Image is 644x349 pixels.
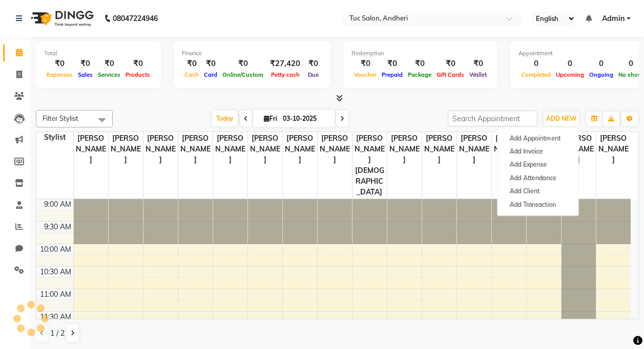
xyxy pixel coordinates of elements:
[596,132,631,166] span: [PERSON_NAME]
[75,58,95,70] div: ₹0
[405,58,434,70] div: ₹0
[26,4,96,33] img: logo
[448,111,537,126] input: Search Appointment
[351,49,489,58] div: Redemption
[379,71,405,78] span: Prepaid
[304,58,322,70] div: ₹0
[544,112,579,126] button: ADD NEW
[42,199,73,210] div: 9:00 AM
[434,58,467,70] div: ₹0
[36,132,73,143] div: Stylist
[123,58,153,70] div: ₹0
[178,132,213,166] span: [PERSON_NAME]
[38,312,73,322] div: 11:30 AM
[143,132,178,166] span: [PERSON_NAME]
[220,58,266,70] div: ₹0
[201,71,220,78] span: Card
[95,58,123,70] div: ₹0
[518,58,553,70] div: 0
[497,198,578,211] a: Add Transaction
[467,58,489,70] div: ₹0
[123,71,153,78] span: Products
[220,71,266,78] span: Online/Custom
[467,71,489,78] span: Wallet
[497,171,578,185] a: Add Attendance
[422,132,456,166] span: [PERSON_NAME]
[201,58,220,70] div: ₹0
[280,111,331,126] input: 2025-10-03
[587,71,616,78] span: Ongoing
[213,132,247,166] span: [PERSON_NAME]
[248,132,282,166] span: [PERSON_NAME]
[42,222,73,232] div: 9:30 AM
[109,132,143,166] span: [PERSON_NAME]
[75,71,95,78] span: Sales
[38,289,73,300] div: 11:00 AM
[434,71,467,78] span: Gift Cards
[497,158,578,171] a: Add Expense
[351,58,379,70] div: ₹0
[602,13,625,24] span: Admin
[38,267,73,277] div: 10:30 AM
[352,132,387,199] span: [PERSON_NAME][DEMOGRAPHIC_DATA]
[182,49,322,58] div: Finance
[497,132,578,145] button: Add Appointment
[44,58,75,70] div: ₹0
[518,71,553,78] span: Completed
[457,132,491,166] span: [PERSON_NAME]
[379,58,405,70] div: ₹0
[44,71,75,78] span: Expenses
[318,132,352,166] span: [PERSON_NAME]
[38,244,73,255] div: 10:00 AM
[283,132,317,166] span: [PERSON_NAME]
[43,114,78,122] span: Filter Stylist
[553,58,587,70] div: 0
[387,132,422,166] span: [PERSON_NAME]
[497,185,578,198] a: Add Client
[74,132,108,166] span: [PERSON_NAME]
[95,71,123,78] span: Services
[492,132,526,166] span: [PERSON_NAME]
[182,71,201,78] span: Cash
[305,71,321,78] span: Due
[546,115,576,122] span: ADD NEW
[212,111,238,126] span: Today
[268,71,302,78] span: Petty cash
[497,145,578,158] a: Add Invoice
[261,115,280,122] span: Fri
[553,71,587,78] span: Upcoming
[405,71,434,78] span: Package
[266,58,304,70] div: ₹27,420
[44,49,153,58] div: Total
[587,58,616,70] div: 0
[351,71,379,78] span: Voucher
[113,4,158,33] b: 08047224946
[182,58,201,70] div: ₹0
[50,328,65,339] span: 1 / 2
